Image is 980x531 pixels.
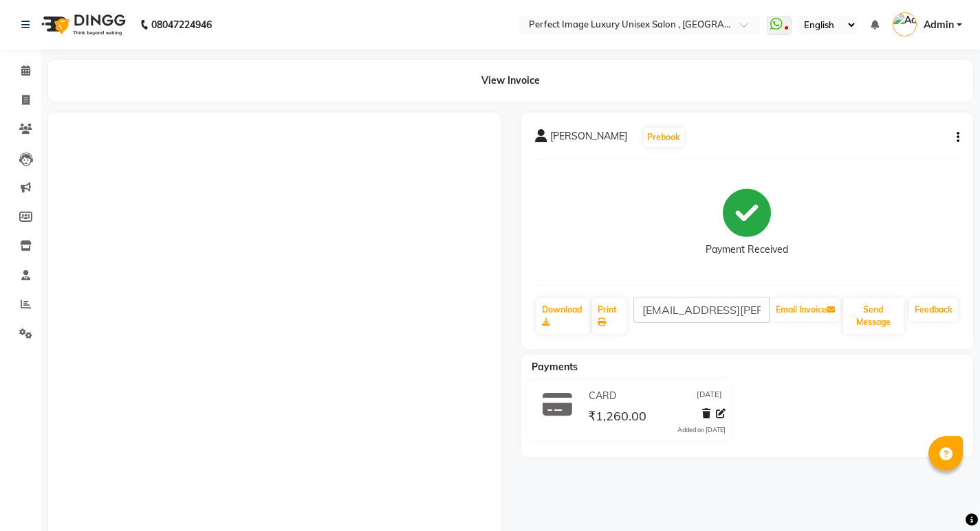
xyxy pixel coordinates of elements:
[909,298,958,321] a: Feedback
[644,128,684,147] button: Prebook
[589,389,616,403] span: CARD
[922,476,966,517] iframe: chat widget
[35,5,129,44] img: logo
[633,297,770,323] input: enter email
[893,12,917,36] img: Admin
[924,18,954,32] span: Admin
[48,60,973,102] div: View Invoice
[677,425,726,435] div: Added on [DATE]
[697,389,722,403] span: [DATE]
[550,129,627,148] span: [PERSON_NAME]
[588,408,646,427] span: ₹1,260.00
[532,361,578,373] span: Payments
[592,298,627,334] a: Print
[843,298,904,334] button: Send Message
[706,242,788,257] div: Payment Received
[770,298,840,321] button: Email Invoice
[536,298,589,334] a: Download
[151,5,212,44] b: 08047224946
